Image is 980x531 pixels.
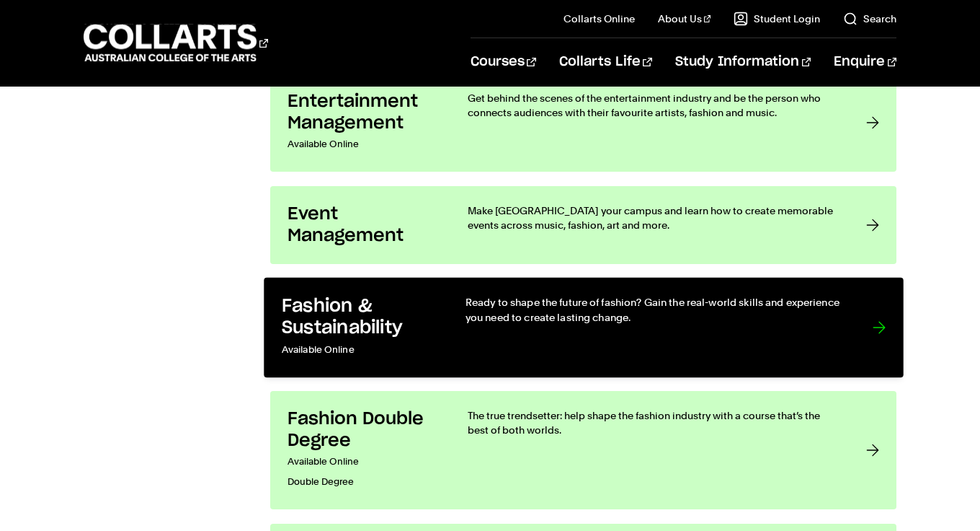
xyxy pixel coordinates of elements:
h3: Entertainment Management [288,91,439,134]
a: Fashion Double Degree Available OnlineDouble Degree The true trendsetter: help shape the fashion ... [270,391,897,509]
p: Double Degree [288,472,439,492]
p: Get behind the scenes of the entertainment industry and be the person who connects audiences with... [468,91,838,120]
a: Fashion & Sustainability Available Online Ready to shape the future of fashion? Gain the real-wor... [264,278,903,378]
h3: Event Management [288,203,439,247]
div: Go to homepage [84,22,268,63]
a: Student Login [734,12,820,26]
a: Courses [471,38,536,86]
p: Available Online [288,452,439,472]
a: Enquire [834,38,896,86]
a: Collarts Online [563,12,635,26]
a: Entertainment Management Available Online Get behind the scenes of the entertainment industry and... [270,74,897,172]
p: Ready to shape the future of fashion? Gain the real-world skills and experience you need to creat... [465,295,842,325]
p: The true trendsetter: help shape the fashion industry with a course that’s the best of both worlds. [468,408,838,437]
p: Available Online [288,134,439,154]
h3: Fashion Double Degree [288,408,439,452]
a: Event Management Make [GEOGRAPHIC_DATA] your campus and learn how to create memorable events acro... [270,186,897,264]
a: Study Information [675,38,811,86]
a: Collarts Life [559,38,652,86]
a: Search [843,12,896,26]
p: Available Online [281,340,435,361]
a: About Us [658,12,711,26]
p: Make [GEOGRAPHIC_DATA] your campus and learn how to create memorable events across music, fashion... [468,203,838,232]
h3: Fashion & Sustainability [281,295,435,339]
